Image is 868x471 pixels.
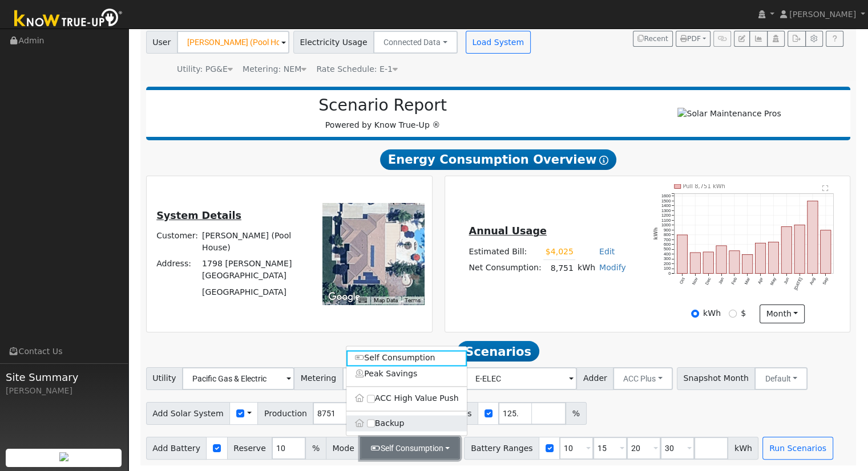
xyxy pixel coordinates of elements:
button: month [760,304,805,324]
rect: onclick="" [742,254,753,273]
a: Modify [599,263,626,272]
a: Terms (opens in new tab) [405,297,421,303]
text: Oct [679,277,686,285]
text: Dec [704,277,712,286]
text: 900 [664,228,671,233]
text: 0 [668,271,671,276]
input: kWh [691,310,699,318]
span: Electricity Usage [293,31,374,54]
text: [DATE] [793,277,804,291]
div: Utility: PG&E [177,63,233,75]
button: Map Data [374,297,398,304]
td: [GEOGRAPHIC_DATA] [200,284,307,300]
td: 1798 [PERSON_NAME][GEOGRAPHIC_DATA] [200,256,307,284]
span: % [566,402,586,425]
span: Production [257,402,313,425]
text: 1400 [661,203,671,208]
span: kWh [728,437,758,460]
text: 100 [664,266,671,271]
td: Net Consumption: [467,260,543,277]
text: Apr [757,277,764,285]
span: Add Solar System [146,402,231,425]
text: May [769,277,777,286]
span: Snapshot Month [677,367,756,390]
label: Backup [346,415,467,431]
text: 1500 [661,198,671,204]
td: kWh [575,260,597,277]
td: $4,025 [543,243,575,260]
label: ACC High Value Push [346,391,467,407]
text: 600 [664,242,671,247]
text: 1300 [661,208,671,213]
span: User [146,31,177,54]
td: Estimated Bill: [467,243,543,260]
span: Energy Consumption Overview [380,149,616,170]
button: Multi-Series Graph [749,31,767,47]
img: retrieve [59,452,68,461]
text: 1000 [661,222,671,228]
text: 200 [664,261,671,266]
td: [PERSON_NAME] (Pool House) [200,228,307,255]
span: Battery Ranges [464,437,539,460]
input: Select a Rate Schedule [465,367,577,390]
text: Aug [809,277,817,286]
button: Export Interval Data [788,31,805,47]
button: Self Consumption [360,437,460,460]
span: Utility [146,367,183,390]
div: [PERSON_NAME] [6,385,122,397]
text: Feb [730,277,738,285]
rect: onclick="" [690,253,700,274]
span: Alias: E1 [316,64,398,74]
span: Site Summary [6,370,122,385]
button: ACC Plus [613,367,673,390]
rect: onclick="" [781,226,792,273]
text: Nov [691,277,699,286]
text: 1200 [661,213,671,218]
rect: onclick="" [808,201,818,273]
button: Keyboard shortcuts [358,297,366,304]
button: Settings [805,31,823,47]
button: NBT [342,367,385,390]
label: $ [741,307,746,319]
span: PDF [680,35,701,43]
text: 1600 [661,193,671,198]
span: Metering [294,367,343,390]
text: 300 [664,256,671,261]
span: Adder [576,367,613,390]
rect: onclick="" [768,242,778,273]
button: Login As [767,31,785,47]
a: Peak Savings [346,366,467,382]
button: Run Scenarios [762,437,833,460]
text: Jan [717,277,725,285]
a: Edit [599,247,615,256]
button: Recent [633,31,673,47]
text: Pull 8,751 kWh [683,183,725,189]
span: Mode [326,437,361,460]
text: 500 [664,246,671,251]
td: 8,751 [543,260,575,277]
rect: onclick="" [703,252,713,274]
text: 700 [664,237,671,242]
span: Reserve [227,437,273,460]
input: $ [729,310,737,318]
rect: onclick="" [716,246,726,274]
rect: onclick="" [794,225,805,273]
rect: onclick="" [821,230,831,274]
span: % [305,437,326,460]
text: Jun [783,277,790,285]
img: Google [325,290,363,304]
button: Edit User [734,31,750,47]
img: Know True-Up [9,6,128,32]
button: Default [754,367,808,390]
a: Open this area in Google Maps (opens a new window) [325,290,363,304]
label: kWh [703,307,721,319]
rect: onclick="" [756,243,766,273]
span: Scenarios [457,341,539,362]
input: Select a User [177,31,289,54]
td: Customer: [155,228,200,255]
button: Connected Data [373,31,458,54]
u: System Details [156,210,241,221]
button: PDF [676,31,710,47]
input: Backup [367,419,375,427]
text: kWh [653,228,659,240]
